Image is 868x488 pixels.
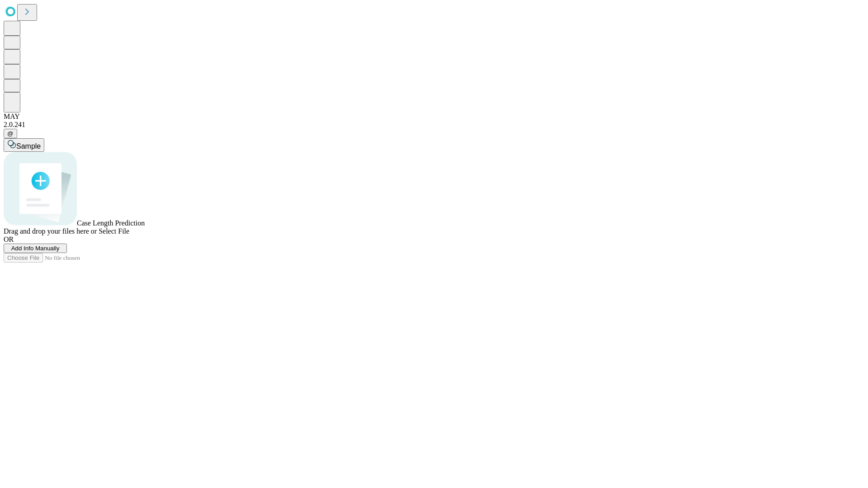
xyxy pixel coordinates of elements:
div: 2.0.241 [4,121,864,129]
div: MAY [4,113,864,121]
button: Add Info Manually [4,244,67,253]
span: @ [7,130,14,137]
button: @ [4,129,17,138]
button: Sample [4,138,44,152]
span: Drag and drop your files here or [4,227,97,235]
span: Sample [16,142,41,150]
span: Add Info Manually [11,245,60,252]
span: OR [4,235,14,243]
span: Select File [99,227,129,235]
span: Case Length Prediction [77,219,145,227]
